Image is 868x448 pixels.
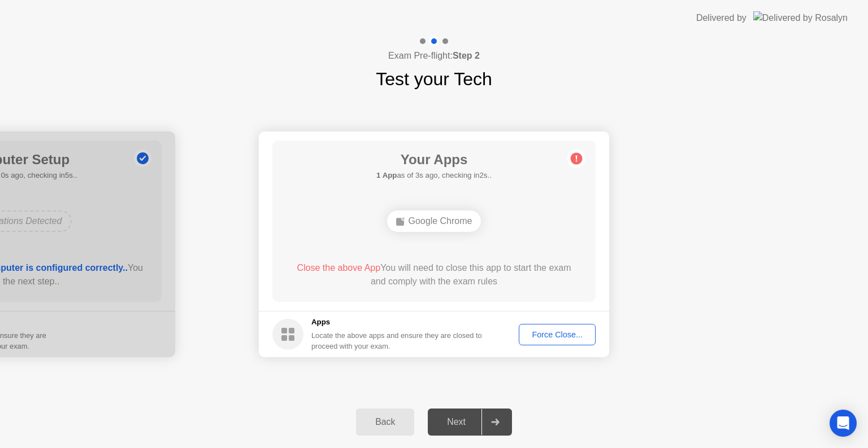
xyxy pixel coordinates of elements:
div: Google Chrome [387,210,481,232]
h1: Test your Tech [376,65,492,93]
div: Next [431,417,481,427]
b: Step 2 [453,51,480,60]
button: Next [428,409,512,436]
div: Back [359,417,411,427]
h4: Exam Pre-flight: [388,49,480,63]
button: Force Close... [519,324,596,345]
div: Delivered by [696,11,747,25]
b: 1 App [376,171,397,179]
span: Close the above App [297,263,380,273]
h5: Apps [311,317,483,328]
h1: Your Apps [376,150,492,170]
img: Delivered by Rosalyn [753,11,848,24]
div: You will need to close this app to start the exam and comply with the exam rules [289,261,580,288]
button: Back [356,409,414,436]
div: Locate the above apps and ensure they are closed to proceed with your exam. [311,330,483,352]
div: Open Intercom Messenger [830,410,857,437]
h5: as of 3s ago, checking in2s.. [376,170,492,181]
div: Force Close... [523,330,592,339]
